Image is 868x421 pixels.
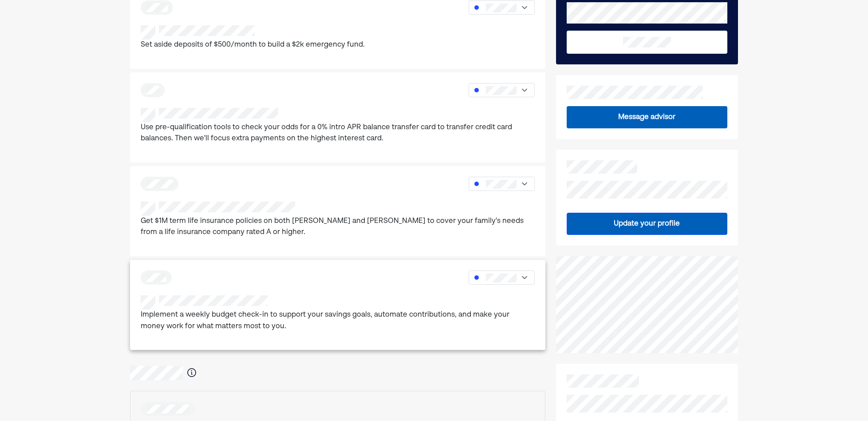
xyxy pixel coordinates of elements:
p: Implement a weekly budget check-in to support your savings goals, automate contributions, and mak... [141,310,535,332]
button: Update your profile [567,213,727,235]
p: Use pre-qualification tools to check your odds for a 0% intro APR balance transfer card to transf... [141,122,535,145]
p: Get $1M term life insurance policies on both [PERSON_NAME] and [PERSON_NAME] to cover your family... [141,216,535,238]
button: Message advisor [567,106,727,128]
p: Set aside deposits of $500/month to build a $2k emergency fund. [141,40,365,51]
